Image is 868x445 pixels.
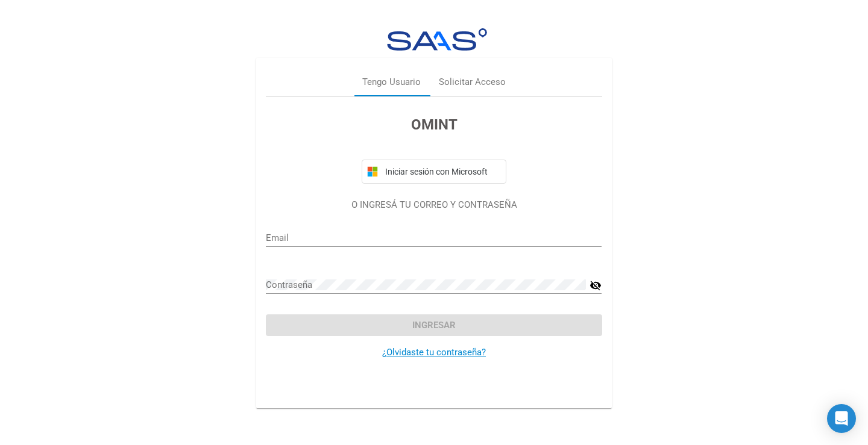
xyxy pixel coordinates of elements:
[382,347,486,358] a: ¿Olvidaste tu contraseña?
[590,278,602,293] mat-icon: visibility_off
[362,75,421,89] div: Tengo Usuario
[439,75,506,89] div: Solicitar Acceso
[266,314,602,336] button: Ingresar
[827,404,856,433] div: Open Intercom Messenger
[362,160,506,184] button: Iniciar sesión con Microsoft
[383,167,501,176] span: Iniciar sesión con Microsoft
[266,198,602,212] p: O INGRESÁ TU CORREO Y CONTRASEÑA
[266,114,602,135] h3: OMINT
[412,320,456,331] span: Ingresar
